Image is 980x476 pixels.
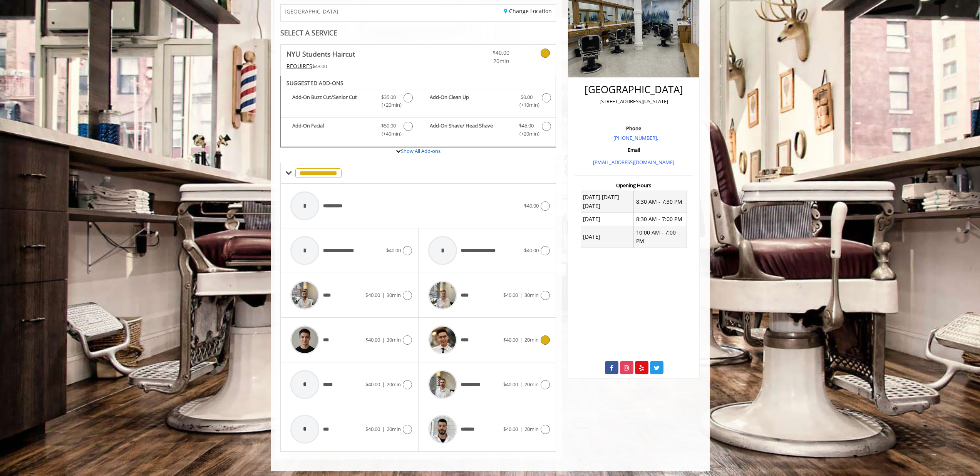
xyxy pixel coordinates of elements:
span: $40.00 [524,247,539,254]
span: 30min [524,292,539,298]
span: | [520,336,523,343]
span: 20min [524,381,539,388]
a: Show All Add-ons [401,147,441,154]
span: $40.00 [386,247,401,254]
span: $40.00 [365,426,380,432]
td: 8:30 AM - 7:00 PM [634,213,687,226]
b: Add-On Facial [292,122,374,138]
span: $40.00 [365,292,380,298]
span: $40.00 [524,202,539,209]
span: 20min [387,426,401,432]
p: [STREET_ADDRESS][US_STATE] [576,97,691,106]
td: 8:30 AM - 7:30 PM [634,191,687,213]
a: Change Location [504,7,552,15]
label: Add-On Clean Up [422,93,552,111]
span: $40.00 [365,336,380,343]
b: NYU Students Haircut [286,49,355,59]
span: (+40min ) [377,130,400,138]
span: | [520,426,523,432]
h2: [GEOGRAPHIC_DATA] [576,84,691,95]
span: 20min [387,381,401,388]
span: $40.00 [503,336,518,343]
span: $40.00 [365,381,380,388]
span: (+20min ) [377,101,400,109]
h3: Phone [576,126,691,131]
span: (+20min ) [515,130,538,138]
h3: Opening Hours [575,183,693,188]
span: $40.00 [503,381,518,388]
span: 30min [387,336,401,343]
label: Add-On Shave/ Head Shave [422,122,552,140]
td: [DATE] [581,213,634,226]
span: | [520,381,523,388]
a: [EMAIL_ADDRESS][DOMAIN_NAME] [593,159,674,166]
td: [DATE] [581,226,634,248]
label: Add-On Facial [285,122,414,140]
div: SELECT A SERVICE [280,29,556,37]
td: 10:00 AM - 7:00 PM [634,226,687,248]
span: 20min [464,57,509,65]
b: Add-On Buzz Cut/Senior Cut [292,93,374,109]
span: $40.00 [464,49,509,57]
span: $45.00 [519,122,534,130]
b: Add-On Shave/ Head Shave [430,122,511,138]
b: Add-On Clean Up [430,93,511,109]
div: NYU Students Haircut Add-onS [280,76,556,147]
span: $40.00 [503,292,518,298]
span: | [382,336,385,343]
td: [DATE] [DATE] [DATE] [581,191,634,213]
span: $0.00 [521,93,533,101]
span: [GEOGRAPHIC_DATA] [285,8,338,14]
label: Add-On Buzz Cut/Senior Cut [285,93,414,111]
h3: Email [576,147,691,153]
span: | [382,381,385,388]
span: | [382,426,385,432]
a: + [PHONE_NUMBER]. [610,134,658,141]
span: | [382,292,385,298]
span: 20min [524,336,539,343]
span: $35.00 [381,93,396,101]
span: 30min [387,292,401,298]
span: 20min [524,426,539,432]
span: This service needs some Advance to be paid before we block your appointment [286,62,312,70]
span: $50.00 [381,122,396,130]
span: $40.00 [503,426,518,432]
div: $43.00 [286,62,441,70]
span: (+10min ) [515,101,538,109]
span: | [520,292,523,298]
b: SUGGESTED ADD-ONS [286,79,343,87]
